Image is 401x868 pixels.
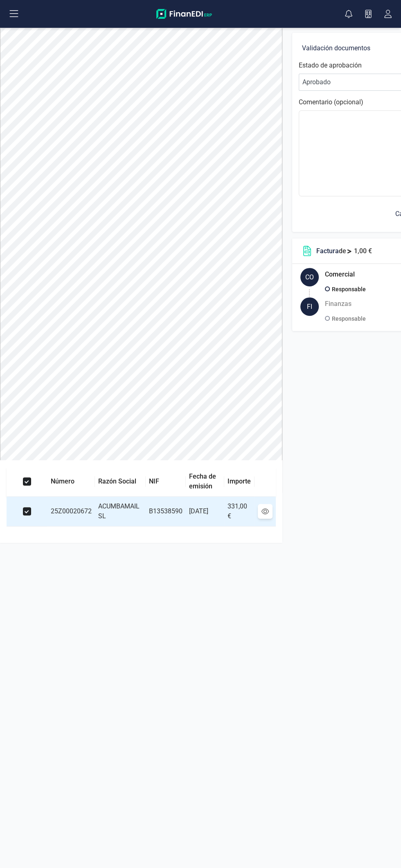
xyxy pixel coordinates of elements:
[316,247,339,255] span: Factura
[47,497,95,526] td: 25Z00020672
[325,268,355,281] h5: Comercial
[146,497,186,526] td: B13538590
[316,246,372,256] p: de 1,00 €
[325,297,351,310] h5: Finanzas
[95,467,146,497] th: Razón Social
[146,467,186,497] th: NIF
[300,268,319,286] div: CO
[332,314,366,324] p: Responsable
[332,284,366,294] p: Responsable
[299,97,363,107] label: Comentario (opcional)
[299,61,362,70] label: Estado de aprobación
[186,497,224,526] td: [DATE]
[300,297,319,316] div: FI
[224,467,255,497] th: Importe
[186,467,224,497] th: Fecha de emisión
[156,9,212,19] img: Logo Finanedi
[224,497,255,526] td: 331,00 €
[95,497,146,526] td: ACUMBAMAIL SL
[47,467,95,497] th: Número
